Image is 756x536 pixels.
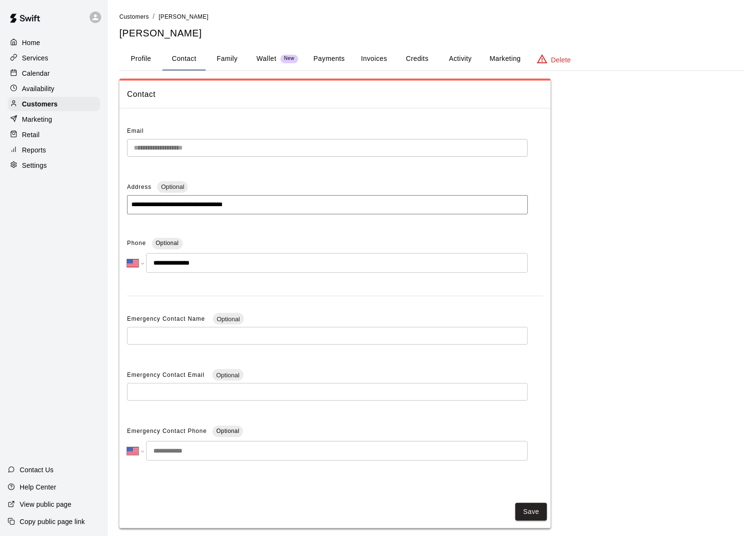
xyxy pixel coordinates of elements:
[395,47,439,70] button: Credits
[8,97,100,111] a: Customers
[8,51,100,65] a: Services
[439,47,482,70] button: Activity
[22,53,48,63] p: Services
[127,184,151,190] span: Address
[127,236,146,251] span: Phone
[22,115,52,124] p: Marketing
[22,84,55,93] p: Availability
[22,69,50,78] p: Calendar
[22,99,58,109] p: Customers
[20,517,85,526] p: Copy public page link
[22,130,40,140] p: Retail
[127,139,528,157] div: The email of an existing customer can only be changed by the customer themselves at https://book....
[22,145,46,155] p: Reports
[127,88,543,101] span: Contact
[352,47,395,70] button: Invoices
[8,66,100,81] a: Calendar
[482,47,528,70] button: Marketing
[256,54,277,64] p: Wallet
[8,35,100,50] a: Home
[8,143,100,157] a: Reports
[119,47,163,70] button: Profile
[8,82,100,96] a: Availability
[119,12,744,22] nav: breadcrumb
[159,13,209,20] span: [PERSON_NAME]
[216,428,239,434] span: Optional
[20,465,54,475] p: Contact Us
[8,128,100,142] a: Retail
[206,47,249,70] button: Family
[127,128,144,134] span: Email
[280,56,298,62] span: New
[20,482,56,492] p: Help Center
[119,12,149,20] a: Customers
[515,503,547,521] button: Save
[156,240,179,246] span: Optional
[157,183,188,190] span: Optional
[212,372,243,379] span: Optional
[8,158,100,173] a: Settings
[127,424,207,439] span: Emergency Contact Phone
[127,315,207,322] span: Emergency Contact Name
[306,47,352,70] button: Payments
[22,161,47,170] p: Settings
[551,55,571,65] p: Delete
[153,12,155,22] li: /
[119,27,744,40] h5: [PERSON_NAME]
[22,38,40,47] p: Home
[119,47,744,70] div: basic tabs example
[127,372,207,378] span: Emergency Contact Email
[119,13,149,20] span: Customers
[20,500,71,509] p: View public page
[213,315,244,323] span: Optional
[8,112,100,127] a: Marketing
[163,47,206,70] button: Contact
